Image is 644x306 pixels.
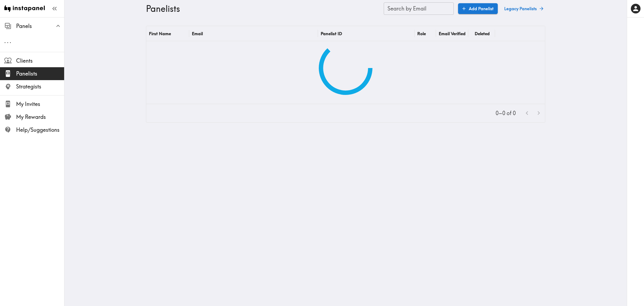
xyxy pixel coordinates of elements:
[16,70,64,77] span: Panelists
[16,126,64,134] span: Help/Suggestions
[10,38,11,44] span: .
[149,31,171,36] div: First Name
[502,3,545,14] a: Legacy Panelists
[16,100,64,108] span: My Invites
[496,109,516,117] p: 0–0 of 0
[4,38,6,44] span: .
[475,31,490,36] div: Deleted
[16,57,64,65] span: Clients
[192,31,203,36] div: Email
[16,113,64,121] span: My Rewards
[7,38,9,44] span: .
[146,3,379,14] h3: Panelists
[458,3,498,14] a: Add Panelist
[321,31,342,36] div: Panelist ID
[16,22,64,30] span: Panels
[417,31,426,36] div: Role
[16,83,64,90] span: Strategists
[439,31,466,36] div: Email Verified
